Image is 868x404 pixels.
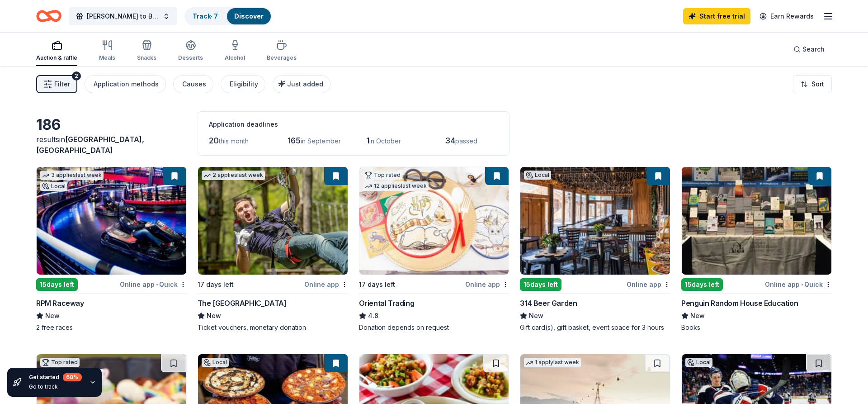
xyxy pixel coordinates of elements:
[54,79,70,90] span: Filter
[359,166,509,332] a: Image for Oriental TradingTop rated12 applieslast week17 days leftOnline appOriental Trading4.8Do...
[29,383,82,390] div: Go to track
[267,54,297,62] div: Beverages
[72,71,81,81] div: 2
[681,323,832,332] div: Books
[198,166,348,332] a: Image for The Adventure Park2 applieslast week17 days leftOnline appThe [GEOGRAPHIC_DATA]NewTicke...
[363,181,429,191] div: 12 applies last week
[36,134,187,156] div: results
[36,135,144,155] span: in
[359,323,509,332] div: Donation depends on request
[627,279,670,290] div: Online app
[173,75,213,93] button: Causes
[363,171,402,180] div: Top rated
[754,8,819,24] a: Earn Rewards
[36,75,77,93] button: Filter2
[368,310,378,321] span: 4.8
[207,310,221,321] span: New
[524,358,581,367] div: 1 apply last week
[37,167,186,275] img: Image for RPM Raceway
[681,278,723,291] div: 15 days left
[198,279,234,290] div: 17 days left
[520,167,670,275] img: Image for 314 Beer Garden
[36,116,187,134] div: 186
[137,36,156,66] button: Snacks
[193,12,218,20] a: Track· 7
[63,373,82,381] div: 60 %
[178,54,203,62] div: Desserts
[455,137,477,145] span: passed
[69,7,177,25] button: [PERSON_NAME] to Benefit Chief [PERSON_NAME]
[366,136,369,145] span: 1
[94,79,159,90] div: Application methods
[182,79,206,90] div: Causes
[85,75,166,93] button: Application methods
[267,36,297,66] button: Beverages
[786,40,832,58] button: Search
[36,135,144,155] span: [GEOGRAPHIC_DATA], [GEOGRAPHIC_DATA]
[198,167,348,275] img: Image for The Adventure Park
[36,54,77,62] div: Auction & raffle
[359,298,415,309] div: Oriental Trading
[36,36,77,66] button: Auction & raffle
[287,80,323,88] span: Just added
[520,298,577,309] div: 314 Beer Garden
[230,79,258,90] div: Eligibility
[524,171,551,180] div: Local
[681,298,798,309] div: Penguin Random House Education
[137,54,156,62] div: Snacks
[221,75,265,93] button: Eligibility
[520,278,561,291] div: 15 days left
[359,167,509,275] img: Image for Oriental Trading
[683,8,750,24] a: Start free trial
[273,75,330,93] button: Just added
[793,75,832,93] button: Sort
[369,137,401,145] span: in October
[156,281,158,288] span: •
[465,279,509,290] div: Online app
[304,279,348,290] div: Online app
[99,54,115,62] div: Meals
[288,136,301,145] span: 165
[520,166,670,332] a: Image for 314 Beer GardenLocal15days leftOnline app314 Beer GardenNewGift card(s), gift basket, e...
[234,12,264,20] a: Discover
[685,358,712,367] div: Local
[219,137,249,145] span: this month
[445,136,455,145] span: 34
[29,373,82,381] div: Get started
[36,5,61,27] a: Home
[690,310,705,321] span: New
[359,279,395,290] div: 17 days left
[198,323,348,332] div: Ticket vouchers, monetary donation
[681,166,832,332] a: Image for Penguin Random House Education15days leftOnline app•QuickPenguin Random House Education...
[520,323,670,332] div: Gift card(s), gift basket, event space for 3 hours
[40,171,104,180] div: 3 applies last week
[36,278,78,291] div: 15 days left
[36,323,187,332] div: 2 free races
[184,7,272,25] button: Track· 7Discover
[87,11,159,22] span: [PERSON_NAME] to Benefit Chief [PERSON_NAME]
[765,279,832,290] div: Online app Quick
[682,167,831,275] img: Image for Penguin Random House Education
[209,119,498,130] div: Application deadlines
[225,54,245,62] div: Alcohol
[36,166,187,332] a: Image for RPM Raceway3 applieslast weekLocal15days leftOnline app•QuickRPM RacewayNew2 free races
[209,136,219,145] span: 20
[36,298,84,309] div: RPM Raceway
[178,36,203,66] button: Desserts
[198,298,287,309] div: The [GEOGRAPHIC_DATA]
[802,44,825,55] span: Search
[301,137,341,145] span: in September
[40,358,80,367] div: Top rated
[202,171,265,180] div: 2 applies last week
[99,36,115,66] button: Meals
[225,36,245,66] button: Alcohol
[529,310,543,321] span: New
[801,281,803,288] span: •
[202,358,229,367] div: Local
[40,182,67,191] div: Local
[811,79,824,90] span: Sort
[120,279,187,290] div: Online app Quick
[45,310,60,321] span: New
